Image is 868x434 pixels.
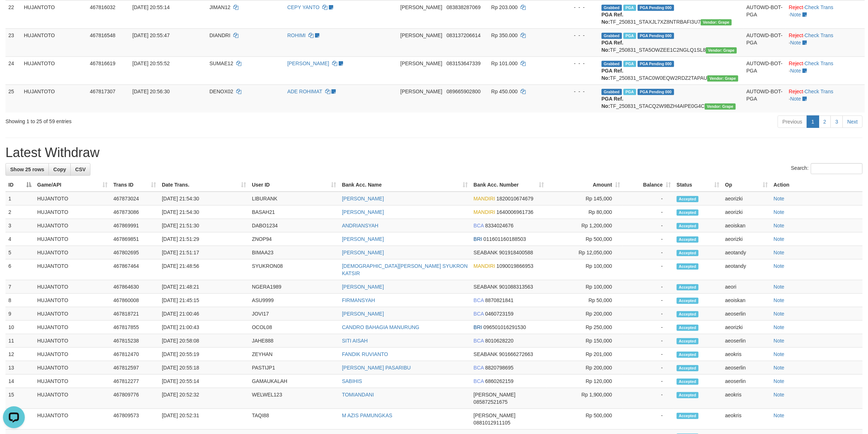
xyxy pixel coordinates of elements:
span: BCA [474,365,484,371]
a: Previous [778,116,807,128]
span: BCA [474,378,484,384]
td: HUJANTOTO [34,192,110,206]
td: HUJANTOTO [34,246,110,259]
span: Grabbed [602,61,622,67]
a: Note [774,250,785,255]
td: 467812470 [110,348,159,361]
a: CSV [70,163,90,176]
td: · · [786,85,865,113]
td: 467817855 [110,321,159,334]
td: Rp 100,000 [547,280,623,294]
td: Rp 100,000 [547,259,623,280]
span: Copy 096501016291530 to clipboard [483,324,526,330]
a: Note [774,378,785,384]
span: Copy [53,167,66,172]
td: AUTOWD-BOT-PGA [743,56,786,85]
div: - - - [557,60,596,67]
span: Vendor URL: https://settle31.1velocity.biz [707,75,738,82]
a: FIRMANSYAH [342,297,375,303]
td: - [623,219,674,232]
span: 467817307 [90,89,116,94]
a: Note [774,263,785,269]
span: Accepted [677,223,698,229]
span: Copy 8010628220 to clipboard [485,338,514,344]
span: Accepted [677,379,698,385]
a: Note [774,338,785,344]
td: aeorizki [722,192,771,206]
td: 467869851 [110,232,159,246]
td: HUJANTOTO [21,85,87,113]
td: GAMAUKALAH [249,375,339,388]
div: Showing 1 to 25 of 59 entries [5,115,356,125]
td: [DATE] 21:00:46 [159,307,249,321]
td: Rp 12,050,000 [547,246,623,259]
td: Rp 150,000 [547,334,623,348]
a: TOMIANDANI [342,392,374,398]
th: ID: activate to sort column descending [5,178,34,192]
td: · · [786,56,865,85]
a: ANDRIANSYAH [342,223,378,228]
a: Reject [789,60,803,66]
div: - - - [557,32,596,39]
td: - [623,206,674,219]
td: aeokris [722,348,771,361]
span: [DATE] 20:55:14 [132,4,170,10]
td: aeotandy [722,246,771,259]
td: 6 [5,259,34,280]
td: HUJANTOTO [21,56,87,85]
span: MANDIRI [474,196,495,202]
span: Marked by aeokris [623,89,636,95]
span: [DATE] 20:56:30 [132,89,170,94]
td: aeoserlin [722,334,771,348]
span: Copy 083137206614 to clipboard [447,32,480,38]
td: - [623,361,674,375]
td: SYUKRON08 [249,259,339,280]
td: NGERA1989 [249,280,339,294]
span: Rp 350.000 [491,32,517,38]
td: 10 [5,321,34,334]
span: Copy 1640006961736 to clipboard [497,209,533,215]
span: Copy 1090019866953 to clipboard [497,263,533,269]
td: HUJANTOTO [34,206,110,219]
td: Rp 201,000 [547,348,623,361]
td: [DATE] 21:48:21 [159,280,249,294]
td: 3 [5,219,34,232]
td: 467818721 [110,307,159,321]
th: Bank Acc. Number: activate to sort column ascending [471,178,547,192]
td: [DATE] 21:45:15 [159,294,249,307]
a: Note [790,96,801,102]
a: SITI AISAH [342,338,368,344]
a: Check Trans [805,32,833,38]
td: 467873024 [110,192,159,206]
td: BIMAA23 [249,246,339,259]
td: 13 [5,361,34,375]
td: Rp 200,000 [547,307,623,321]
span: BRI [474,324,482,330]
a: [PERSON_NAME] [342,196,384,202]
a: [PERSON_NAME] [342,250,384,255]
input: Search: [811,163,863,174]
td: HUJANTOTO [34,219,110,232]
span: Copy 083153647339 to clipboard [447,60,480,66]
span: Accepted [677,250,698,256]
td: BASAH21 [249,206,339,219]
th: Trans ID: activate to sort column ascending [110,178,159,192]
td: HUJANTOTO [34,388,110,409]
span: [PERSON_NAME] [400,60,442,66]
td: 9 [5,307,34,321]
span: 467816032 [90,4,116,10]
td: HUJANTOTO [34,348,110,361]
td: 24 [5,56,21,85]
td: [DATE] 21:48:56 [159,259,249,280]
a: Note [774,311,785,317]
span: 467816548 [90,32,116,38]
a: Note [774,223,785,228]
td: [DATE] 20:55:14 [159,375,249,388]
span: BCA [474,223,484,228]
td: aeoserlin [722,307,771,321]
td: - [623,307,674,321]
a: [PERSON_NAME] [342,284,384,290]
a: ADE ROHIMAT [287,89,322,94]
span: Accepted [677,263,698,270]
td: - [623,348,674,361]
